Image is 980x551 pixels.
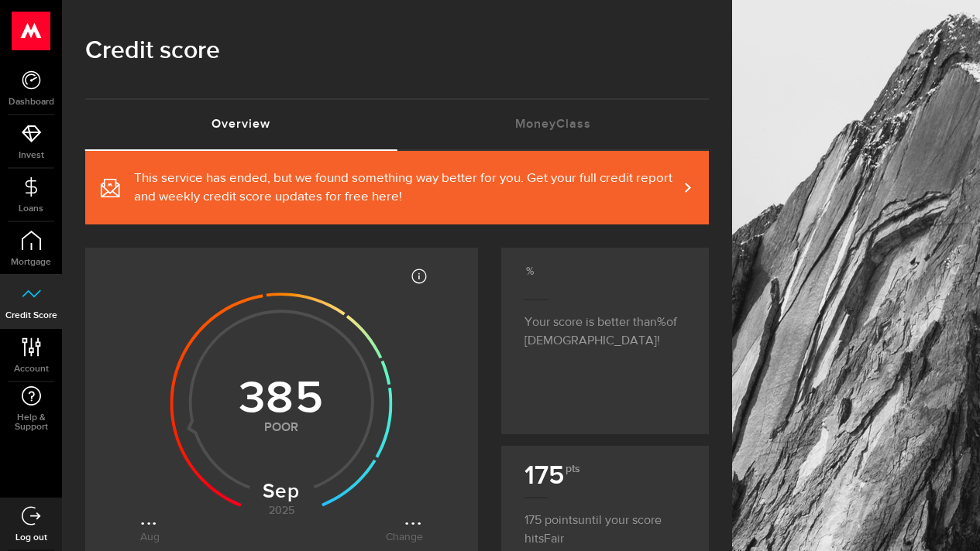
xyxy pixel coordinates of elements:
[524,515,578,527] span: 175 points
[85,151,709,224] a: This service has ended, but we found something way better for you. Get your full credit report an...
[544,533,564,546] span: Fair
[134,169,678,207] span: This service has ended, but we found something way better for you. Get your full credit report an...
[12,6,59,53] button: Open LiveChat chat widget
[524,497,686,549] p: until your score hits
[397,100,710,149] a: MoneyClass
[85,100,397,149] a: Overview
[524,460,579,491] b: 175
[85,98,709,151] ul: Tabs Navigation
[85,31,709,71] h1: Credit score
[524,299,686,351] p: Your score is better than of [DEMOGRAPHIC_DATA]!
